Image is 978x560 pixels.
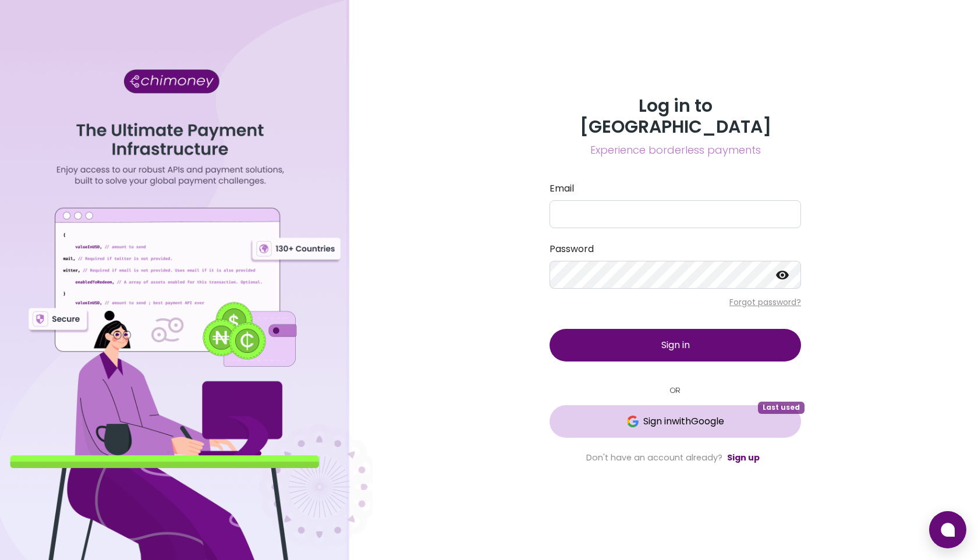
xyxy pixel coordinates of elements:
[550,405,801,438] button: GoogleSign inwithGoogleLast used
[550,142,801,158] span: Experience borderless payments
[643,414,724,428] span: Sign in with Google
[929,511,966,548] button: Open chat window
[550,329,801,361] button: Sign in
[586,452,722,463] span: Don't have an account already?
[550,95,801,137] h3: Log in to [GEOGRAPHIC_DATA]
[550,296,801,308] p: Forgot password?
[758,402,805,413] span: Last used
[550,242,801,256] label: Password
[727,452,760,463] a: Sign up
[661,338,690,352] span: Sign in
[550,385,801,396] small: OR
[550,182,801,196] label: Email
[627,416,639,427] img: Google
